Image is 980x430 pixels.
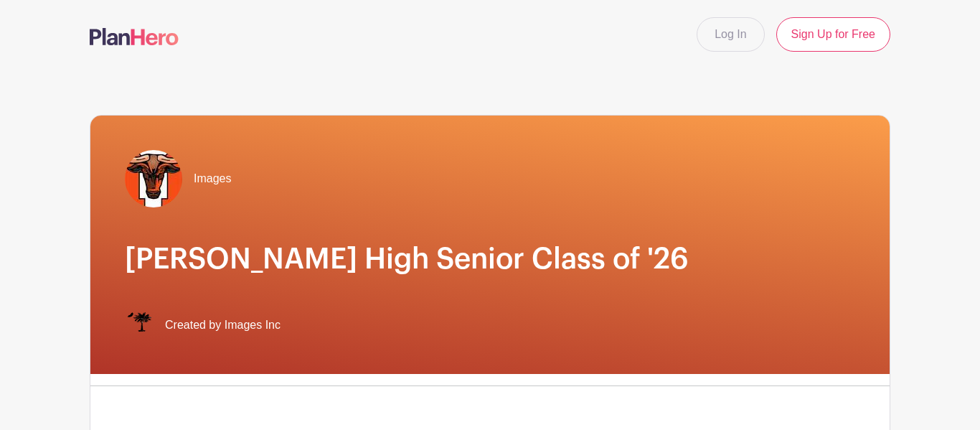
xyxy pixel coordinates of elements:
img: IMAGES%20logo%20transparenT%20PNG%20s.png [125,311,154,340]
h1: [PERSON_NAME] High Senior Class of '26 [125,242,855,276]
img: logo-507f7623f17ff9eddc593b1ce0a138ce2505c220e1c5a4e2b4648c50719b7d32.svg [90,28,179,45]
a: Log In [697,17,764,52]
img: Mauldin%20Maverick.jpg [125,150,182,207]
a: Sign Up for Free [776,17,890,52]
span: Created by Images Inc [165,317,281,334]
span: Images [194,170,231,187]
